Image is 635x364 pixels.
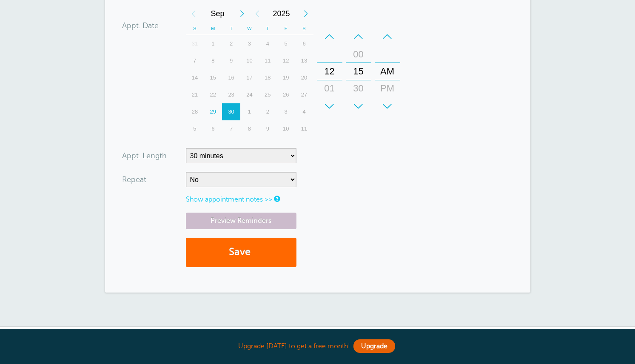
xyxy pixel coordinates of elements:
div: 30 [348,80,369,97]
div: Today, Monday, September 29 [204,103,222,120]
div: 2 [222,35,240,52]
div: 20 [295,69,313,86]
div: Thursday, October 9 [259,120,277,137]
div: 5 [277,35,295,52]
div: 12 [319,63,340,80]
div: 15 [348,63,369,80]
div: 10 [240,52,259,69]
div: Friday, September 19 [277,69,295,86]
div: Tuesday, September 23 [222,86,240,103]
div: Tuesday, September 9 [222,52,240,69]
div: 7 [222,120,240,137]
div: 30 [222,103,240,120]
div: Monday, October 6 [204,120,222,137]
div: 4 [295,103,313,120]
div: Friday, September 26 [277,86,295,103]
div: Wednesday, October 1 [240,103,259,120]
div: Monday, September 8 [204,52,222,69]
span: September [201,5,234,22]
div: 15 [204,69,222,86]
div: Minutes [346,28,371,115]
div: 19 [277,69,295,86]
div: 16 [222,69,240,86]
div: Wednesday, September 24 [240,86,259,103]
div: 4 [259,35,277,52]
div: Hours [317,28,342,115]
div: 18 [259,69,277,86]
div: Upgrade [DATE] to get a free month! [105,337,530,355]
th: S [186,22,204,35]
button: Save [186,238,296,267]
div: Wednesday, September 3 [240,35,259,52]
div: Previous Month [186,5,201,22]
div: Sunday, September 21 [186,86,204,103]
div: Wednesday, October 8 [240,120,259,137]
div: Next Month [234,5,250,22]
div: 13 [295,52,313,69]
div: 2 [259,103,277,120]
div: Saturday, September 27 [295,86,313,103]
div: 24 [240,86,259,103]
div: 11 [295,120,313,137]
div: Friday, September 12 [277,52,295,69]
div: 11 [259,52,277,69]
div: Sunday, September 14 [186,69,204,86]
div: 6 [295,35,313,52]
div: 5 [186,120,204,137]
div: Monday, September 22 [204,86,222,103]
div: 21 [186,86,204,103]
a: Preview Reminders [186,213,296,229]
div: Thursday, September 18 [259,69,277,86]
div: Tuesday, September 2 [222,35,240,52]
th: T [259,22,277,35]
div: 28 [186,103,204,120]
div: Thursday, September 11 [259,52,277,69]
div: 27 [295,86,313,103]
div: Previous Year [250,5,265,22]
div: 9 [222,52,240,69]
div: 01 [319,80,340,97]
div: 31 [186,35,204,52]
a: Notes are for internal use only, and are not visible to your clients. [274,196,279,202]
th: F [277,22,295,35]
div: 12 [277,52,295,69]
div: 23 [222,86,240,103]
div: Saturday, October 11 [295,120,313,137]
label: Repeat [122,176,146,183]
div: Saturday, September 13 [295,52,313,69]
div: 45 [348,97,369,114]
span: 2025 [265,5,298,22]
div: Thursday, September 4 [259,35,277,52]
div: 17 [240,69,259,86]
div: 3 [240,35,259,52]
div: 02 [319,97,340,114]
div: Wednesday, September 17 [240,69,259,86]
div: Saturday, September 20 [295,69,313,86]
div: Friday, September 5 [277,35,295,52]
div: Tuesday, October 7 [222,120,240,137]
a: Upgrade [353,339,395,353]
div: 26 [277,86,295,103]
div: Thursday, October 2 [259,103,277,120]
div: 8 [204,52,222,69]
div: Friday, October 10 [277,120,295,137]
label: Appt. Length [122,152,167,159]
div: Monday, September 15 [204,69,222,86]
div: Friday, October 3 [277,103,295,120]
div: 6 [204,120,222,137]
div: 22 [204,86,222,103]
div: 29 [204,103,222,120]
div: AM [377,63,398,80]
div: 8 [240,120,259,137]
div: 7 [186,52,204,69]
div: 14 [186,69,204,86]
div: Monday, September 1 [204,35,222,52]
div: Saturday, September 6 [295,35,313,52]
div: Next Year [298,5,313,22]
a: Show appointment notes >> [186,196,272,203]
div: Saturday, October 4 [295,103,313,120]
th: T [222,22,240,35]
div: Thursday, September 25 [259,86,277,103]
label: Appt. Date [122,22,159,29]
div: PM [377,80,398,97]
